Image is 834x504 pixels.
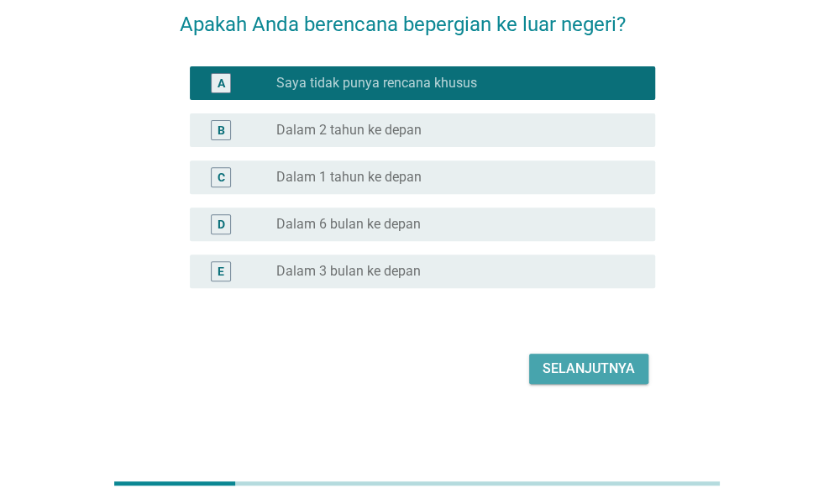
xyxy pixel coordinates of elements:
div: E [218,262,224,280]
div: Selanjutnya [543,359,635,379]
label: Dalam 3 bulan ke depan [276,263,421,280]
div: D [218,215,225,233]
div: C [218,168,225,186]
div: B [218,121,225,139]
label: Dalam 6 bulan ke depan [276,216,421,233]
label: Dalam 1 tahun ke depan [276,169,422,186]
label: Dalam 2 tahun ke depan [276,122,422,139]
label: Saya tidak punya rencana khusus [276,75,477,92]
button: Selanjutnya [529,354,648,384]
div: A [218,74,225,92]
